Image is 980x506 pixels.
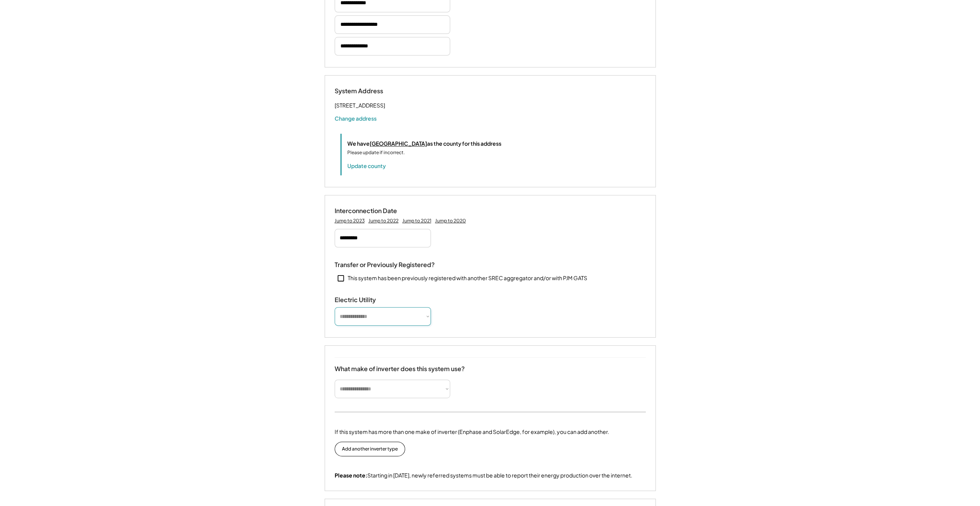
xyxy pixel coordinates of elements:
[347,149,405,156] div: Please update if incorrect.
[335,357,465,375] div: What make of inverter does this system use?
[435,218,466,224] div: Jump to 2020
[335,472,367,479] strong: Please note:
[402,218,431,224] div: Jump to 2021
[348,274,587,282] div: This system has been previously registered with another SREC aggregator and/or with PJM GATS
[335,472,632,479] div: Starting in [DATE], newly referred systems must be able to report their energy production over th...
[335,218,365,224] div: Jump to 2023
[369,218,399,224] div: Jump to 2022
[335,101,385,110] div: [STREET_ADDRESS]
[347,140,501,148] div: We have as the county for this address
[335,261,435,269] div: Transfer or Previously Registered?
[335,428,609,436] div: If this system has more than one make of inverter (Enphase and SolarEdge, for example), you can a...
[335,207,412,215] div: Interconnection Date
[335,87,412,95] div: System Address
[335,442,405,456] button: Add another inverter type
[335,296,412,304] div: Electric Utility
[347,162,386,170] button: Update county
[370,140,427,147] u: [GEOGRAPHIC_DATA]
[335,114,377,122] button: Change address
